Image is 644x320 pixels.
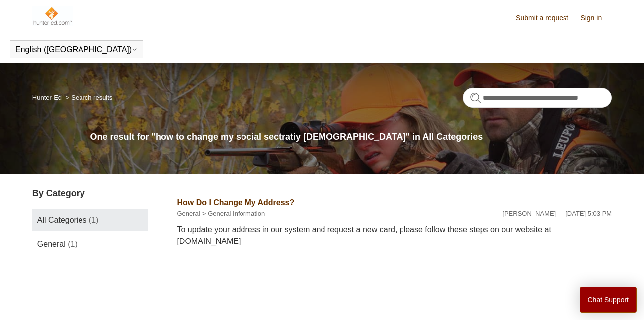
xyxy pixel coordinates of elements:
a: How Do I Change My Address? [177,198,294,207]
a: General [177,210,200,217]
li: General Information [200,209,265,219]
a: Hunter-Ed [32,94,62,101]
input: Search [463,88,612,108]
li: Hunter-Ed [32,94,64,101]
img: Hunter-Ed Help Center home page [32,6,73,26]
button: English ([GEOGRAPHIC_DATA]) [15,45,138,54]
a: General Information [208,210,265,217]
a: Submit a request [516,13,578,23]
a: General (1) [32,234,148,255]
li: Search results [64,94,113,101]
span: All Categories [37,216,87,224]
button: Chat Support [580,287,637,313]
h1: One result for "how to change my social sectratiy [DEMOGRAPHIC_DATA]" in All Categories [90,130,612,144]
div: To update your address in our system and request a new card, please follow these steps on our web... [177,224,612,247]
h3: By Category [32,187,148,200]
a: Sign in [580,13,612,23]
li: General [177,209,200,219]
span: (1) [89,216,99,224]
a: All Categories (1) [32,209,148,231]
time: 02/12/2024, 17:03 [565,210,612,217]
span: (1) [68,240,78,248]
span: General [37,240,66,248]
li: [PERSON_NAME] [502,209,556,219]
